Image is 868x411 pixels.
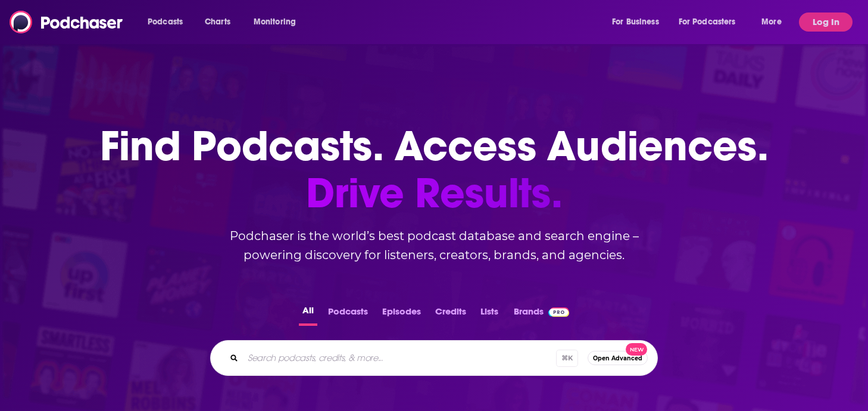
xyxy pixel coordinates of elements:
[254,14,296,30] span: Monitoring
[210,340,658,376] div: Search podcasts, credits, & more...
[243,348,556,368] input: Search podcasts, credits, & more...
[139,13,198,32] button: open menu
[753,13,797,32] button: open menu
[245,13,311,32] button: open menu
[593,355,642,362] span: Open Advanced
[612,14,659,30] span: For Business
[205,14,230,30] span: Charts
[548,307,569,317] img: Podchaser Pro
[679,14,736,30] span: For Podcasters
[626,343,647,356] span: New
[100,123,769,217] h1: Find Podcasts. Access Audiences.
[100,170,769,217] span: Drive Results.
[556,350,578,367] span: ⌘ K
[196,226,672,264] h2: Podchaser is the world’s best podcast database and search engine – powering discovery for listene...
[197,13,238,32] a: Charts
[604,13,674,32] button: open menu
[761,14,782,30] span: More
[148,14,183,30] span: Podcasts
[324,303,371,326] button: Podcasts
[799,13,853,32] button: Log In
[671,13,753,32] button: open menu
[477,303,502,326] button: Lists
[299,303,317,326] button: All
[379,303,424,326] button: Episodes
[432,303,470,326] button: Credits
[10,11,124,33] img: Podchaser - Follow, Share and Rate Podcasts
[514,303,569,326] a: BrandsPodchaser Pro
[588,351,648,365] button: Open AdvancedNew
